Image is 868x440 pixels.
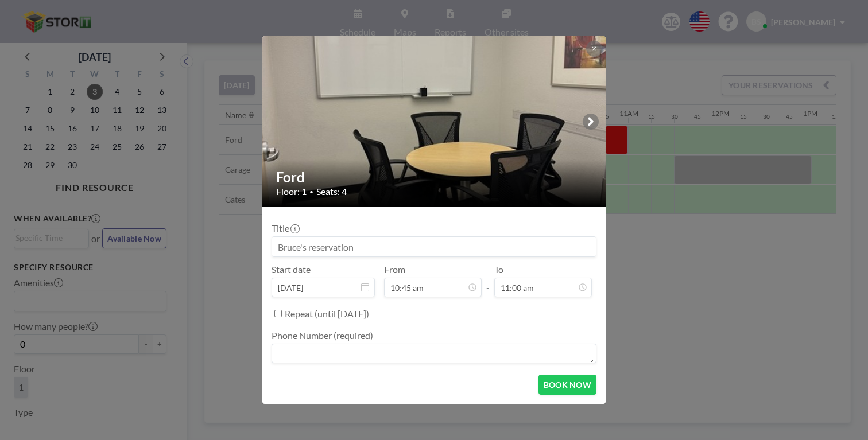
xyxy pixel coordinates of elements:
span: - [486,268,490,293]
input: Bruce's reservation [272,237,596,256]
label: Title [272,223,299,234]
label: Start date [272,264,311,275]
span: Seats: 4 [316,186,347,197]
button: BOOK NOW [538,375,596,395]
label: Phone Number (required) [272,330,373,341]
label: From [384,264,405,275]
span: Floor: 1 [276,186,307,197]
h2: Ford [276,169,593,186]
label: Repeat (until [DATE]) [285,308,369,320]
span: • [309,188,313,196]
label: To [494,264,503,275]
